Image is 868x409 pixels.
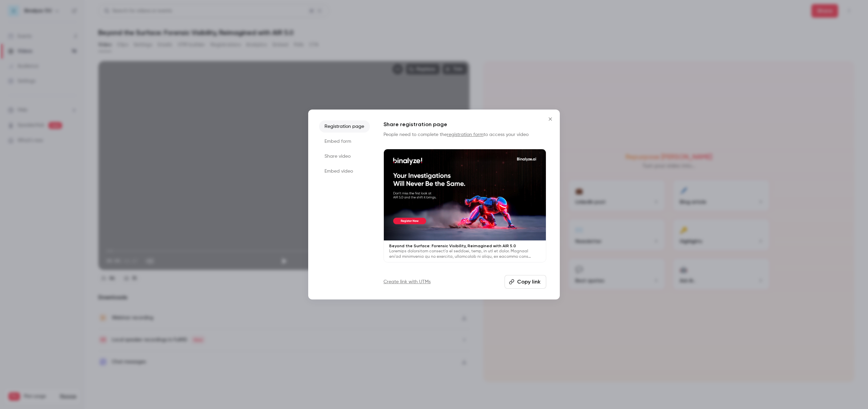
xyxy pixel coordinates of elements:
li: Embed video [319,165,370,177]
h1: Share registration page [383,120,546,129]
li: Embed form [319,135,370,148]
a: Create link with UTMs [383,278,431,285]
p: Loremips dolorsitam consect'a el seddoei, temp, in utl et dolor. Magnaal eni'ad minimvenia qu no ... [389,249,540,259]
li: Share video [319,150,370,162]
button: Copy link [505,275,546,289]
p: People need to complete the to access your video [383,131,546,138]
p: Beyond the Surface: Forensic Visibility, Reimagined with AIR 5.0 [389,243,540,249]
a: Beyond the Surface: Forensic Visibility, Reimagined with AIR 5.0Loremips dolorsitam consect'a el ... [383,149,546,262]
a: registration form [447,132,484,137]
button: Close [544,112,557,126]
li: Registration page [319,120,370,133]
